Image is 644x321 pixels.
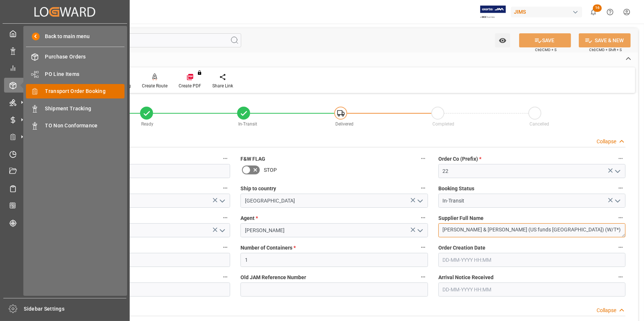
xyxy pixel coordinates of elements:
button: open menu [611,195,623,207]
div: Create Route [142,83,167,89]
a: Document Management [4,164,126,178]
button: Shipment type * [220,213,230,223]
button: Old JAM Reference Number [418,272,428,282]
span: Back to main menu [40,33,90,40]
div: Collapse [597,138,616,146]
span: Purchase Orders [45,53,125,61]
span: Order Co (Prefix) [438,155,481,163]
button: Agent * [418,213,428,223]
button: Arrival Notice Received [616,272,625,282]
input: Search Fields [34,33,241,47]
button: Country of Origin (Suffix) * [220,183,230,193]
a: Transport Order Booking [26,84,125,98]
span: Supplier Full Name [438,214,484,222]
button: open menu [414,225,425,236]
a: Tracking Shipment [4,215,126,230]
button: show 16 new notifications [585,4,602,20]
span: Cancelled [530,121,550,127]
a: Purchase Orders [26,50,125,64]
span: Arrival Notice Received [438,274,494,281]
span: STOP [264,166,277,174]
button: Order Co (Prefix) * [616,154,625,163]
button: Booking Status [616,183,625,193]
span: Delivered [336,121,354,127]
span: F&W FLAG [240,155,265,163]
a: CO2 Calculator [4,198,126,213]
span: In-Transit [239,121,258,127]
span: Shipment Tracking [45,105,125,113]
span: TO Non Conformance [45,122,125,130]
input: DD-MM-YYYY [43,282,230,297]
div: Share Link [212,83,233,89]
a: TO Non Conformance [26,118,125,133]
input: Type to search/select [43,194,230,208]
span: Booking Status [438,185,474,193]
button: F&W FLAG [418,154,428,163]
span: Transport Order Booking [45,87,125,95]
span: Agent [240,214,258,222]
button: SAVE & NEW [579,33,631,47]
button: Number of Containers * [418,243,428,252]
span: Completed [433,121,455,127]
textarea: [PERSON_NAME] & [PERSON_NAME] (US funds [GEOGRAPHIC_DATA]) (W/T*) [438,223,625,237]
img: Exertis%20JAM%20-%20Email%20Logo.jpg_1722504956.jpg [480,6,506,19]
span: Ctrl/CMD + S [535,47,557,53]
button: Ready Date * [220,272,230,282]
button: open menu [611,165,623,177]
button: JIMS [511,5,585,19]
button: open menu [216,225,228,236]
button: Help Center [602,4,618,20]
button: Ship to country [418,183,428,193]
button: Supplier Full Name [616,213,625,223]
span: Sidebar Settings [24,305,127,313]
button: open menu [414,195,425,207]
span: Ctrl/CMD + Shift + S [589,47,622,53]
input: DD-MM-YYYY HH:MM [438,282,625,297]
button: SAVE [519,33,571,47]
span: Ship to country [240,185,276,193]
a: My Cockpit [4,26,126,41]
a: Shipment Tracking [26,101,125,116]
a: My Reports [4,61,126,75]
span: Old JAM Reference Number [240,274,306,281]
button: Order Creation Date [616,243,625,252]
span: Number of Containers [240,244,296,252]
div: JIMS [511,7,582,17]
span: 16 [593,4,602,12]
button: open menu [495,33,510,47]
a: Sailing Schedules [4,181,126,195]
a: Data Management [4,43,126,58]
button: Supplier Number [220,243,230,252]
input: DD-MM-YYYY HH:MM [438,253,625,267]
a: Timeslot Management V2 [4,147,126,161]
a: PO Line Items [26,67,125,81]
span: PO Line Items [45,70,125,78]
button: JAM Reference Number [220,154,230,163]
span: Ready [142,121,154,127]
div: Collapse [597,307,616,314]
button: open menu [216,195,228,207]
span: Order Creation Date [438,244,485,252]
